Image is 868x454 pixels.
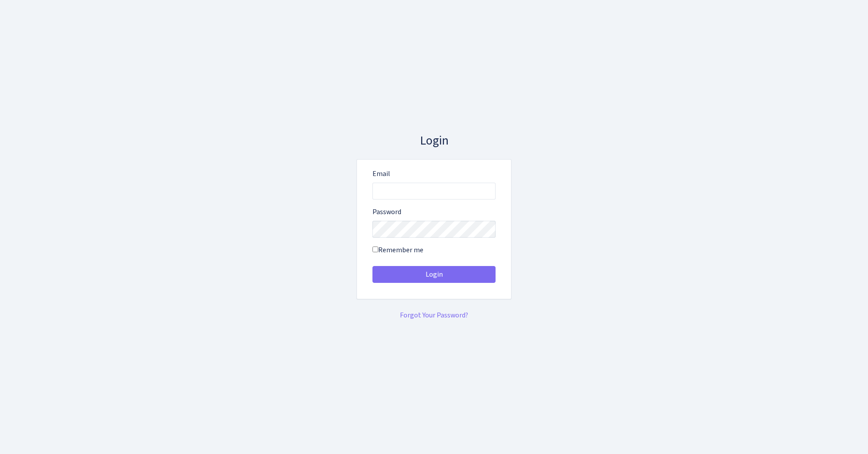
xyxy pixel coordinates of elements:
input: Remember me [372,247,378,252]
a: Forgot Your Password? [400,310,468,320]
h3: Login [356,133,511,149]
label: Remember me [372,245,423,255]
button: Login [372,266,496,283]
label: Password [372,207,401,217]
label: Email [372,168,390,179]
